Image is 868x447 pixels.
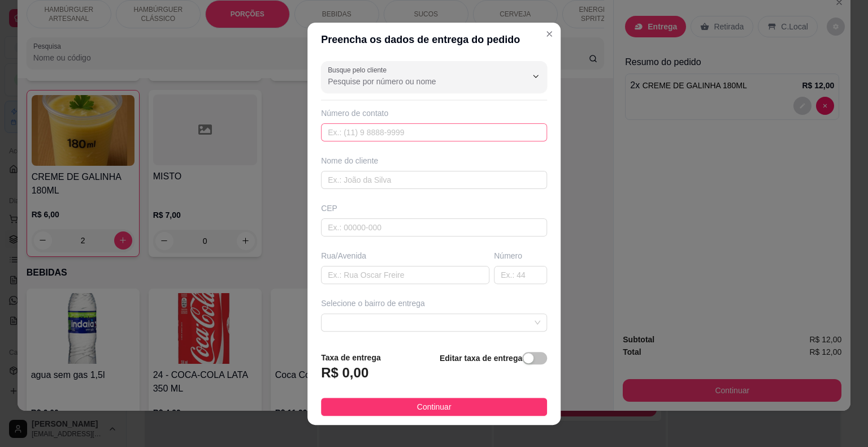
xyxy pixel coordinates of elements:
[321,170,547,188] input: Ex.: João da Silva
[321,364,368,382] h3: R$ 0,00
[527,67,545,85] button: Show suggestions
[321,107,547,118] div: Número de contato
[321,154,547,166] div: Nome do cliente
[321,250,489,261] div: Rua/Avenida
[328,75,509,87] input: Busque pelo cliente
[494,266,547,284] input: Ex.: 44
[321,353,381,362] strong: Taxa de entrega
[321,218,547,236] input: Ex.: 00000-000
[321,298,547,309] div: Selecione o bairro de entrega
[494,250,547,261] div: Número
[321,123,547,141] input: Ex.: (11) 9 8888-9999
[321,266,489,284] input: Ex.: Rua Oscar Freire
[321,202,547,213] div: CEP
[321,398,547,416] button: Continuar
[440,354,522,363] strong: Editar taxa de entrega
[328,65,390,74] label: Busque pelo cliente
[417,401,452,413] span: Continuar
[307,22,561,56] header: Preencha os dados de entrega do pedido
[540,24,558,42] button: Close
